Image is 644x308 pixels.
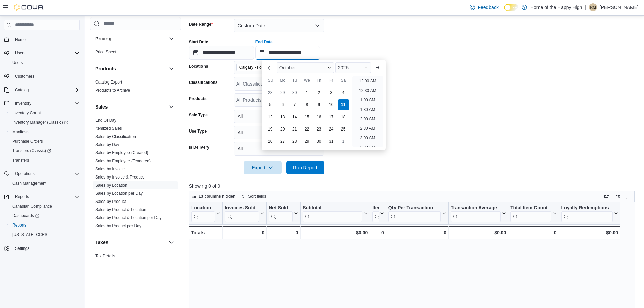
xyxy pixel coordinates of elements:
span: Products to Archive [95,88,130,93]
button: Net Sold [269,205,298,222]
button: Inventory [1,99,82,108]
button: Invoices Sold [225,205,264,222]
div: day-29 [277,87,288,98]
div: day-14 [289,112,300,122]
div: Items Per Transaction [372,205,379,211]
div: day-22 [302,124,312,135]
button: Items Per Transaction [372,205,384,222]
div: day-6 [277,99,288,110]
input: Press the down key to enter a popover containing a calendar. Press the escape key to close the po... [255,46,320,60]
span: 13 columns hidden [199,194,236,199]
span: Reports [12,222,26,228]
div: Rebecca MacNeill [589,3,597,11]
button: Pricing [167,34,175,43]
button: Purchase Orders [7,137,82,146]
p: | [585,3,586,11]
div: day-20 [277,124,288,135]
div: day-17 [326,112,337,122]
span: 2025 [338,65,349,70]
a: Users [9,58,25,67]
div: Button. Open the year selector. 2025 is currently selected. [335,62,371,73]
span: Home [15,37,26,42]
button: All [234,110,324,123]
span: Inventory Count [12,110,41,116]
a: Price Sheet [95,50,116,54]
div: Location [191,205,215,211]
button: Taxes [167,238,175,246]
span: Settings [12,244,80,253]
li: 1:00 AM [357,96,378,104]
span: Sales by Day [95,142,119,147]
button: Manifests [7,127,82,137]
p: [PERSON_NAME] [600,3,639,11]
span: Purchase Orders [12,139,43,144]
div: day-30 [314,136,325,147]
h3: Sales [95,103,108,110]
div: Pricing [90,48,181,59]
div: Mo [277,75,288,86]
span: Cash Management [12,181,46,186]
div: Fr [326,75,337,86]
button: All [234,142,324,156]
span: Reports [12,193,80,201]
button: Users [7,58,82,67]
label: End Date [255,39,273,45]
div: day-28 [265,87,276,98]
span: Dashboards [12,213,39,218]
button: Operations [1,169,82,179]
div: day-25 [338,124,349,135]
button: Canadian Compliance [7,202,82,211]
button: Transfers [7,156,82,165]
span: Sort fields [248,194,266,199]
a: Products to Archive [95,88,130,93]
label: Start Date [189,39,208,45]
nav: Complex example [4,32,80,271]
button: All [234,126,324,139]
label: Products [189,96,207,101]
button: Operations [12,170,38,178]
button: Reports [12,193,32,201]
div: Button. Open the month selector. October is currently selected. [277,62,334,73]
button: Pricing [95,35,166,42]
span: Manifests [9,128,80,136]
span: Reports [15,194,29,199]
span: Operations [12,170,80,178]
span: Sales by Employee (Created) [95,150,148,156]
h3: Products [95,65,116,72]
button: Next month [372,62,383,73]
li: 2:00 AM [357,115,378,123]
div: day-12 [265,112,276,122]
div: day-18 [338,112,349,122]
span: Home [12,35,80,44]
li: 12:00 AM [356,77,379,85]
div: day-19 [265,124,276,135]
a: Dashboards [9,212,42,220]
button: 13 columns hidden [189,192,238,200]
span: Calgary - Forest Lawn - Prairie Records [236,64,301,71]
span: Operations [15,171,35,176]
div: day-29 [302,136,312,147]
div: Su [265,75,276,86]
div: 0 [372,229,384,237]
div: Net Sold [269,205,293,222]
span: Settings [15,246,29,251]
button: Qty Per Transaction [388,205,446,222]
div: We [302,75,312,86]
div: Sa [338,75,349,86]
a: Settings [12,244,32,253]
a: End Of Day [95,118,116,123]
a: Customers [12,72,37,80]
a: Catalog Export [95,80,122,85]
label: Sale Type [189,112,208,118]
div: day-1 [302,87,312,98]
span: Users [9,58,80,67]
div: day-10 [326,99,337,110]
div: $0.00 [303,229,368,237]
div: Subtotal [303,205,362,222]
button: Custom Date [234,19,324,32]
span: Users [15,50,25,56]
button: Reports [1,192,82,202]
button: Home [1,34,82,44]
div: Subtotal [303,205,362,211]
a: Feedback [467,1,501,14]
